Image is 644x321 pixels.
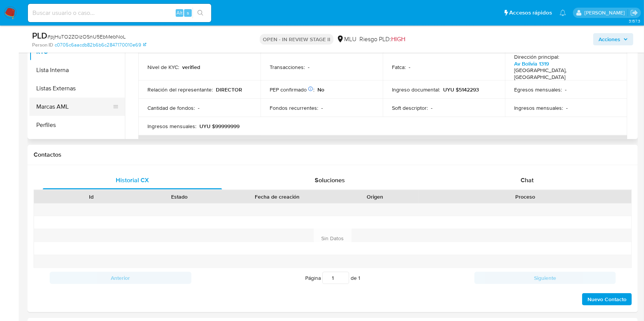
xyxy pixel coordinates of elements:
p: Egresos mensuales : [514,86,562,93]
p: Ingreso documental : [392,86,440,93]
p: UYU $5142293 [443,86,479,93]
p: Dirección principal : [514,53,559,60]
span: Chat [521,176,534,185]
span: HIGH [391,35,405,43]
p: agustin.duran@mercadolibre.com [584,9,628,16]
th: Datos de contacto [138,135,627,154]
h4: [GEOGRAPHIC_DATA], [GEOGRAPHIC_DATA] [514,67,615,80]
span: s [187,9,189,16]
button: search-icon [193,8,208,18]
a: c0705c6aacdb82b6b6c2847170010e69 [55,42,146,48]
span: Página de [305,272,360,284]
p: Transacciones : [270,64,305,71]
p: Nivel de KYC : [147,64,179,71]
button: Anterior [50,272,191,284]
button: Siguiente [474,272,616,284]
p: Soft descriptor : [392,104,428,111]
p: No [317,86,324,93]
button: Nuevo Contacto [582,293,632,305]
h1: Contactos [34,151,632,159]
span: Acciones [599,33,620,45]
span: Alt [176,9,183,16]
p: - [321,104,323,111]
button: Perfiles [29,116,125,134]
div: Origen [336,193,414,201]
button: Acciones [593,33,633,45]
div: Fecha de creación [229,193,325,201]
p: DIRECTOR [216,86,242,93]
p: Fondos recurrentes : [270,104,318,111]
span: # pjHuTO2ZOizOSnU5EbMebNoL [47,33,126,40]
p: Ingresos mensuales : [147,123,196,130]
p: Fatca : [392,64,406,71]
p: - [566,104,568,111]
p: Ingresos mensuales : [514,104,563,111]
p: Relación del representante : [147,86,213,93]
button: Lista Interna [29,61,125,79]
div: MLU [337,35,356,43]
p: UYU $99999999 [199,123,239,130]
b: PLD [32,29,47,42]
p: - [431,104,432,111]
p: - [198,104,199,111]
p: - [409,64,410,71]
button: Reportes [29,134,125,152]
div: Proceso [424,193,626,201]
a: Notificaciones [560,10,566,16]
p: - [565,86,566,93]
p: OPEN - IN REVIEW STAGE II [260,34,333,45]
p: PEP confirmado : [270,86,314,93]
button: Marcas AML [29,98,119,116]
p: verified [182,64,200,71]
span: Nuevo Contacto [587,294,626,305]
a: Salir [630,9,638,17]
b: Person ID [32,42,53,48]
span: Soluciones [315,176,345,185]
p: - [308,64,309,71]
span: Accesos rápidos [509,9,552,17]
div: Id [53,193,130,201]
span: 1 [358,274,360,282]
span: 3.157.3 [629,18,640,24]
button: Listas Externas [29,79,125,98]
div: Estado [141,193,218,201]
span: Historial CX [116,176,149,185]
span: Riesgo PLD: [359,35,405,43]
input: Buscar usuario o caso... [28,8,211,18]
a: Av Bolivia 1319 [514,60,549,67]
p: Cantidad de fondos : [147,104,195,111]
